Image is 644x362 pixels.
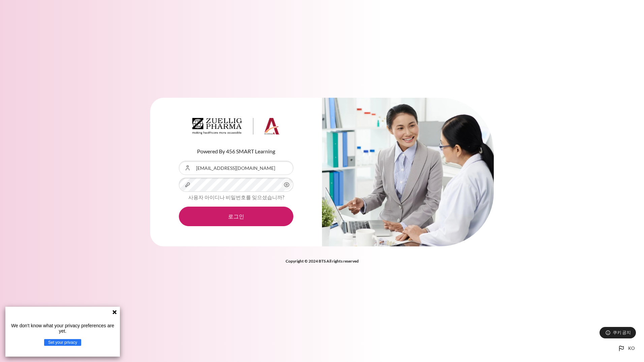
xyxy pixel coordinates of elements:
strong: Copyright © 2024 BTS All rights reserved [286,259,359,264]
a: 사용자 아이디나 비밀번호를 잊으셨습니까? [188,194,284,200]
p: Powered By 456 SMART Learning [179,147,293,155]
button: 쿠키 공지 [600,327,636,338]
span: 쿠키 공지 [613,329,631,336]
a: Architeck [192,118,280,138]
input: 사용자 아이디 [179,161,293,175]
button: 로그인 [179,207,293,226]
p: We don't know what your privacy preferences are yet. [8,323,117,334]
img: Architeck [192,118,280,135]
span: ko [628,345,635,352]
button: Languages [615,342,637,355]
button: Set your privacy [44,339,81,346]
